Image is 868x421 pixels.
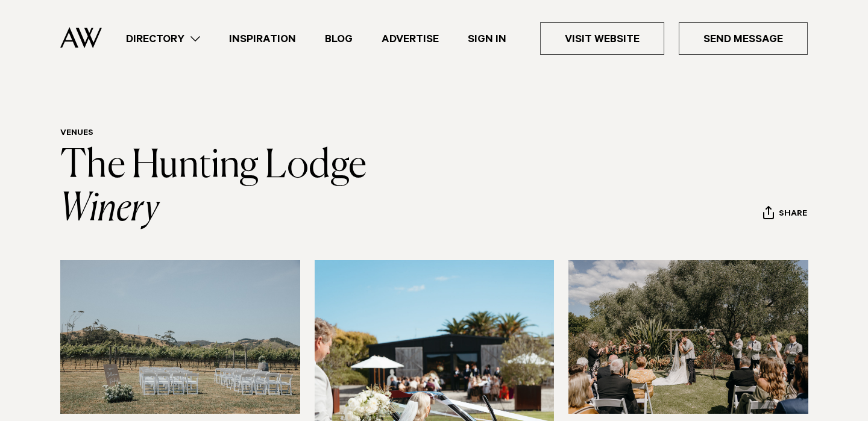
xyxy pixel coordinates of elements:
[679,22,808,55] a: Send Message
[60,147,373,229] a: The Hunting Lodge Winery
[60,27,102,48] img: Auckland Weddings Logo
[215,31,310,47] a: Inspiration
[540,22,664,55] a: Visit Website
[453,31,521,47] a: Sign In
[367,31,453,47] a: Advertise
[763,205,808,223] button: Share
[60,129,93,139] a: Venues
[779,209,807,220] span: Share
[310,31,367,47] a: Blog
[112,31,215,47] a: Directory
